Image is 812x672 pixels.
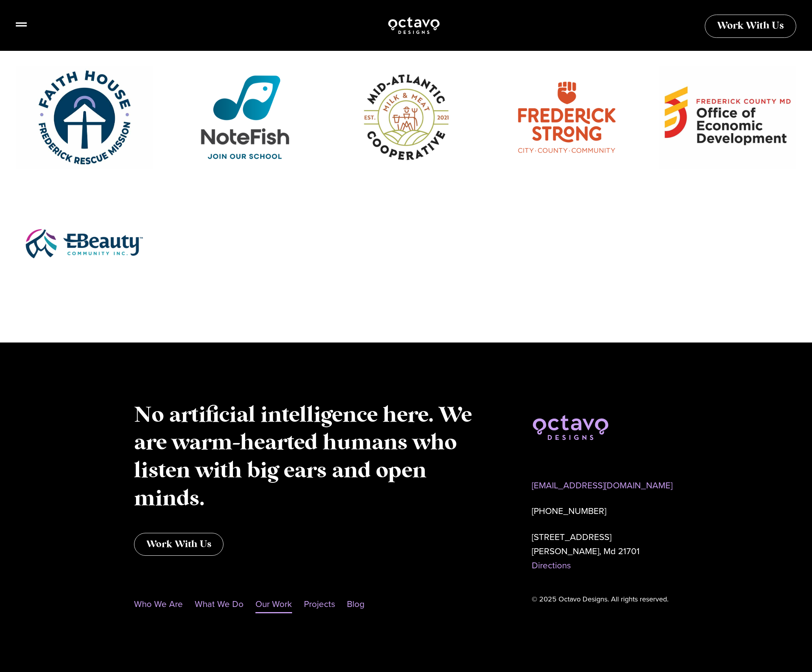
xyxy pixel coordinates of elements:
a: Who We Are [134,595,183,613]
a: EBeauty Community Inc Logo [16,192,153,295]
a: [EMAIL_ADDRESS][DOMAIN_NAME] [532,479,672,492]
nav: Menu [134,595,484,613]
a: What We Do [195,595,244,613]
a: Mid-Atlantic Coop Logo Design [337,66,475,169]
a: Projects [304,595,335,613]
a: NoteFish Logo Design [177,66,314,169]
a: Our Work [255,595,292,613]
span: Work With Us [146,540,211,549]
div: © 2025 Octavo Designs. All rights reserved. [532,592,678,607]
p: No artificial intelligence here. We are warm-hearted humans who listen with big ears and open minds. [134,402,484,513]
a: Blog [347,595,365,613]
a: Directions [532,559,571,572]
a: Work With Us [705,15,796,38]
img: Octavo Designs Logo in White [387,16,440,35]
p: [PHONE_NUMBER] [532,504,678,518]
a: Faith House Logo [16,66,153,169]
p: [STREET_ADDRESS] [PERSON_NAME], Md 21701 [532,530,678,573]
a: Frederick County Office of Economic Development Logo [659,66,796,169]
span: Work With Us [717,21,784,31]
a: Work With Us [134,533,223,556]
